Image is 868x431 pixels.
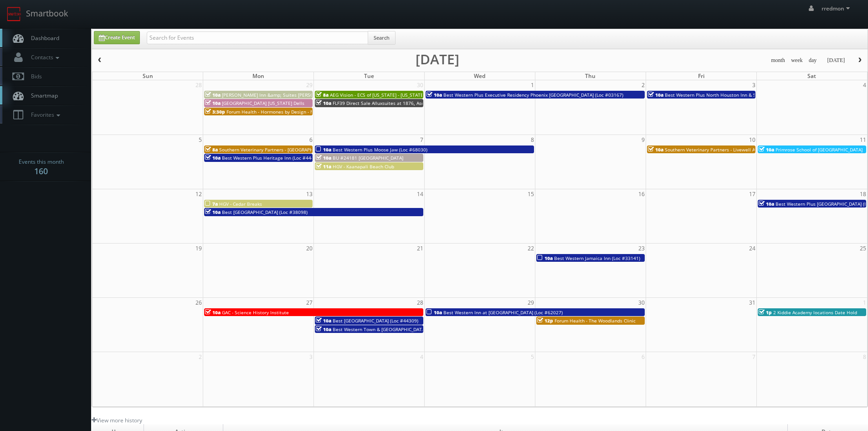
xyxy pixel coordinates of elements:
span: Best Western Plus North Houston Inn & Suites (Loc #44475) [665,92,796,98]
span: Best Western Plus Moose Jaw (Loc #68030) [333,146,427,153]
span: Best Western Plus Executive Residency Phoenix [GEOGRAPHIC_DATA] (Loc #03167) [443,92,623,98]
span: 6 [308,135,313,145]
span: 8 [862,352,867,362]
span: 10a [316,317,331,324]
span: 10a [205,100,221,106]
span: Mon [252,72,264,80]
span: [PERSON_NAME] Inn &amp; Suites [PERSON_NAME] [222,92,334,98]
span: 30 [416,80,424,90]
span: 8a [316,92,329,98]
span: 24 [748,244,756,253]
span: Forum Health - Hormones by Design - New Braunfels Clinic [226,109,356,115]
span: 2 Kiddie Academy locations Date Hold [773,309,857,316]
span: 10a [205,155,221,161]
span: 15 [527,189,535,199]
span: 3:30p [205,109,225,115]
span: Sat [807,72,816,80]
span: 10a [648,92,663,98]
span: Best Western Town & [GEOGRAPHIC_DATA] (Loc #05423) [333,326,456,332]
span: 20 [305,244,313,253]
span: 18 [859,189,867,199]
span: 9 [641,135,646,145]
span: Events this month [19,157,64,166]
span: 1p [759,309,772,316]
span: 10a [316,146,331,153]
span: 5 [530,352,535,362]
span: 27 [305,298,313,307]
span: 10a [205,309,221,316]
span: 2 [641,80,646,90]
span: 29 [527,298,535,307]
span: 26 [195,298,203,307]
span: 11 [859,135,867,145]
span: 10a [537,255,553,261]
span: 19 [195,244,203,253]
span: Best [GEOGRAPHIC_DATA] (Loc #38098) [222,209,308,215]
span: FLF39 Direct Sale Alluxsuites at 1876, Ascend Hotel Collection [333,100,469,106]
span: [GEOGRAPHIC_DATA] [US_STATE] Dells [222,100,304,106]
span: Primrose School of [GEOGRAPHIC_DATA] [776,146,863,153]
input: Search for Events [147,31,368,44]
span: 25 [859,244,867,253]
span: 10a [426,309,442,316]
span: 31 [748,298,756,307]
button: day [806,55,820,66]
span: 7 [751,352,756,362]
span: Wed [474,72,485,80]
span: Southern Veterinary Partners - [GEOGRAPHIC_DATA] [219,146,332,153]
span: Best Western Inn at [GEOGRAPHIC_DATA] (Loc #62027) [443,309,563,316]
span: 28 [416,298,424,307]
span: 5 [198,135,203,145]
span: BU #24181 [GEOGRAPHIC_DATA] [333,155,403,161]
span: 10a [316,155,331,161]
span: Fri [698,72,704,80]
img: smartbook-logo.png [7,7,21,21]
span: Bids [26,73,42,80]
span: 8a [205,146,218,153]
span: HGV - Cedar Breaks [219,201,262,207]
strong: 160 [34,166,48,177]
span: Tue [364,72,374,80]
button: week [788,55,806,66]
span: 13 [305,189,313,199]
span: Southern Veterinary Partners - Livewell Animal Urgent Care of [GEOGRAPHIC_DATA] [665,146,847,153]
span: 10a [759,201,774,207]
span: Contacts [26,53,62,61]
span: HGV - Kaanapali Beach Club [333,163,394,170]
span: 10a [759,146,774,153]
span: rredmon [822,5,853,12]
button: [DATE] [824,55,848,66]
a: Create Event [94,31,140,44]
span: 10a [426,92,442,98]
span: Smartmap [26,92,58,99]
span: 3 [308,352,313,362]
span: 10 [748,135,756,145]
a: View more history [92,416,142,424]
span: 23 [637,244,646,253]
span: 10a [316,100,331,106]
span: 30 [637,298,646,307]
span: 12 [195,189,203,199]
span: 4 [419,352,424,362]
span: 4 [862,80,867,90]
span: Best Western Jamaica Inn (Loc #33141) [554,255,640,261]
span: AEG Vision - ECS of [US_STATE] - [US_STATE] Valley Family Eye Care [330,92,475,98]
span: 6 [641,352,646,362]
span: 12p [537,317,553,324]
span: 11a [316,163,331,170]
span: 1 [530,80,535,90]
span: Favorites [26,111,62,119]
span: 10a [648,146,663,153]
span: 7 [419,135,424,145]
span: 17 [748,189,756,199]
span: 29 [305,80,313,90]
span: Forum Health - The Woodlands Clinic [555,317,636,324]
span: Dashboard [26,34,59,42]
span: Best Western Plus Heritage Inn (Loc #44463) [222,155,321,161]
span: 1 [862,298,867,307]
button: Search [368,31,395,45]
span: 8 [530,135,535,145]
span: 16 [637,189,646,199]
h2: [DATE] [416,55,459,64]
span: Best [GEOGRAPHIC_DATA] (Loc #44309) [333,317,418,324]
